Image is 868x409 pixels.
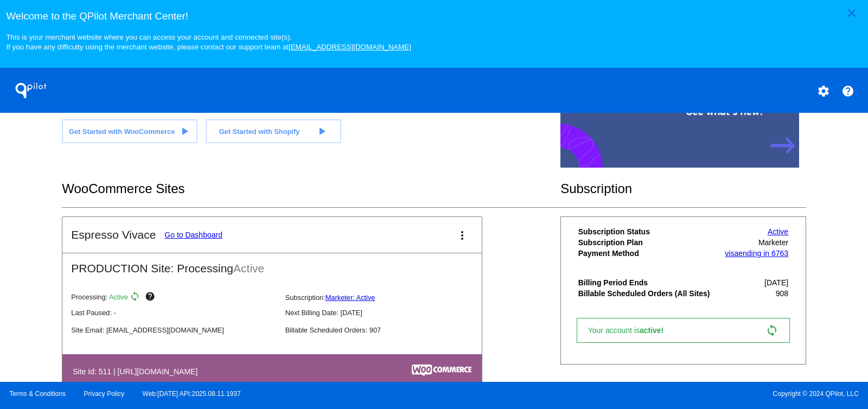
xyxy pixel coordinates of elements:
mat-icon: sync [130,291,143,304]
p: Last Paused: - [71,309,276,317]
mat-icon: close [845,7,858,20]
a: Privacy Policy [84,390,125,398]
mat-icon: play_arrow [178,125,191,138]
p: Site Email: [EMAIL_ADDRESS][DOMAIN_NAME] [71,326,276,334]
a: [EMAIL_ADDRESS][DOMAIN_NAME] [289,43,411,51]
mat-icon: help [841,85,854,98]
th: Billing Period Ends [578,278,719,287]
p: Next Billing Date: [DATE] [285,309,490,317]
h2: PRODUCTION Site: Processing [62,253,482,275]
a: Your account isactive! sync [577,318,790,343]
p: Processing: [71,291,276,304]
span: [DATE] [764,278,788,287]
a: Active [768,227,788,236]
img: c53aa0e5-ae75-48aa-9bee-956650975ee5 [412,365,471,376]
span: Active [233,262,264,274]
th: Subscription Status [578,227,719,237]
a: Get Started with Shopify [206,119,341,143]
mat-icon: play_arrow [315,125,328,138]
span: active! [640,326,669,335]
a: Web:[DATE] API:2025.08.11.1937 [143,390,241,398]
span: Your account is [588,326,675,335]
p: Subscription: [285,293,490,302]
small: This is your merchant website where you can access your account and connected site(s). If you hav... [6,33,411,51]
h3: Welcome to the QPilot Merchant Center! [6,10,861,22]
a: Get Started with WooCommerce [62,119,197,143]
a: visaending in 6763 [725,249,788,258]
span: Get Started with Shopify [219,127,300,136]
a: Go to Dashboard [164,231,222,239]
h2: Espresso Vivace [71,228,156,241]
mat-icon: more_vert [456,229,469,242]
mat-icon: settings [817,85,830,98]
span: 908 [776,289,788,298]
p: Billable Scheduled Orders: 907 [285,326,490,334]
mat-icon: help [145,291,158,304]
span: Marketer [758,238,788,247]
h1: QPilot [9,80,53,101]
mat-icon: sync [765,324,778,337]
span: visa [725,249,738,258]
h4: Site Id: 511 | [URL][DOMAIN_NAME] [73,367,203,376]
h2: WooCommerce Sites [62,181,560,196]
h2: Subscription [560,181,806,196]
span: Get Started with WooCommerce [69,127,175,136]
span: Copyright © 2024 QPilot, LLC [443,390,859,398]
a: Marketer: Active [325,293,375,302]
span: Active [109,293,128,302]
th: Payment Method [578,248,719,258]
th: Subscription Plan [578,238,719,247]
a: Terms & Conditions [9,390,66,398]
th: Billable Scheduled Orders (All Sites) [578,289,719,298]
